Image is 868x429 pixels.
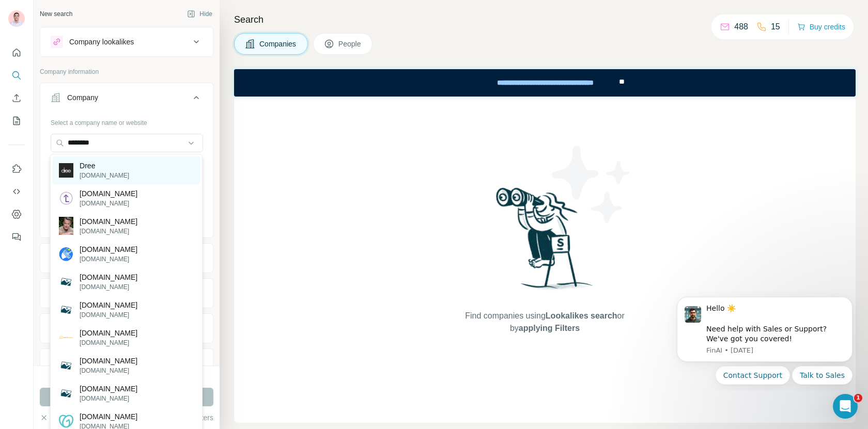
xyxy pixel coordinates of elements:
button: Use Surfe API [8,182,25,201]
p: [DOMAIN_NAME] [80,199,137,208]
span: applying Filters [519,324,580,332]
p: [DOMAIN_NAME] [80,384,137,394]
button: Company lookalikes [40,29,213,54]
img: Dree [59,163,73,178]
button: Buy credits [797,20,845,34]
iframe: Intercom notifications message [661,289,868,391]
p: 488 [734,21,748,33]
div: Company lookalikes [69,37,134,47]
p: [DOMAIN_NAME] [80,411,137,422]
span: Find companies using or by [462,310,627,335]
img: Surfe Illustration - Stars [545,138,638,231]
p: [DOMAIN_NAME] [80,255,137,264]
div: Company [67,92,98,103]
img: handree.com [59,303,73,317]
p: [DOMAIN_NAME] [80,171,129,180]
span: Lookalikes search [546,311,617,320]
img: nickbarkerpendree.com [59,217,73,235]
button: Search [8,66,25,85]
p: 15 [771,21,780,33]
p: [DOMAIN_NAME] [80,244,137,255]
button: Company [40,85,213,114]
p: [DOMAIN_NAME] [80,216,137,227]
iframe: Banner [234,69,856,97]
button: My lists [8,112,25,130]
img: Avatar [8,10,25,27]
p: [DOMAIN_NAME] [80,356,137,366]
button: Quick start [8,43,25,62]
p: [DOMAIN_NAME] [80,366,137,375]
img: oddree.com [59,358,73,373]
img: bidree.com [59,275,73,289]
button: Hide [180,6,220,22]
button: Feedback [8,228,25,246]
p: [DOMAIN_NAME] [80,328,137,338]
img: beautepoudree.com [59,386,73,401]
p: [DOMAIN_NAME] [80,188,137,199]
button: Industry [40,246,213,271]
button: Enrich CSV [8,89,25,107]
p: [DOMAIN_NAME] [80,227,137,236]
p: [DOMAIN_NAME] [80,310,137,320]
p: [DOMAIN_NAME] [80,282,137,292]
button: Use Surfe on LinkedIn [8,160,25,178]
span: People [338,39,362,49]
span: Companies [259,39,297,49]
div: New search [40,9,72,19]
div: Select a company name or website [51,114,203,128]
img: mylaundree.com [59,247,73,261]
button: Clear [40,412,69,423]
img: jenchildree.com [59,335,73,340]
p: Dree [80,161,129,171]
p: [DOMAIN_NAME] [80,338,137,347]
p: [DOMAIN_NAME] [80,272,137,282]
h4: Search [234,12,856,27]
p: Company information [40,67,213,76]
button: Employees (size) [40,351,213,376]
button: HQ location [40,281,213,306]
button: Dashboard [8,205,25,224]
p: [DOMAIN_NAME] [80,300,137,310]
img: Surfe Illustration - Woman searching with binoculars [491,185,599,300]
img: londree.com [59,191,73,205]
img: franmckendree.com [59,414,73,428]
button: Annual revenue ($) [40,316,213,341]
p: [DOMAIN_NAME] [80,394,137,403]
iframe: Intercom live chat [833,394,858,419]
span: 1 [854,394,862,402]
